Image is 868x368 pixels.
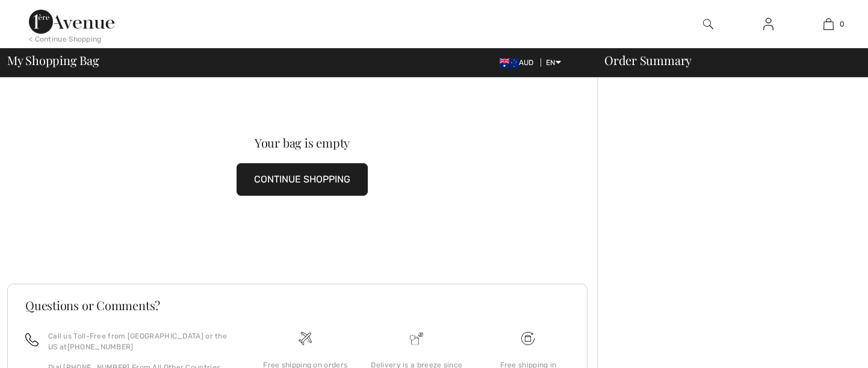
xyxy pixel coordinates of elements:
div: Your bag is empty [37,137,568,149]
a: 0 [799,17,858,31]
img: My Info [763,17,773,31]
img: Free shipping on orders over $180 [299,332,312,345]
img: call [25,333,39,346]
img: 1ère Avenue [29,10,114,34]
p: Call us Toll-Free from [GEOGRAPHIC_DATA] or the US at [48,331,235,352]
span: AUD [500,58,539,67]
img: Delivery is a breeze since we pay the duties! [410,332,423,345]
button: CONTINUE SHOPPING [237,163,368,196]
span: 0 [840,19,845,30]
div: < Continue Shopping [29,34,102,45]
h3: Questions or Comments? [25,299,569,311]
span: My Shopping Bag [7,54,99,66]
img: My Bag [823,17,834,31]
img: Australian Dollar [500,58,519,68]
img: search the website [703,17,713,31]
img: Free shipping on orders over $180 [521,332,535,345]
span: EN [546,58,561,67]
a: Sign In [754,17,783,32]
a: [PHONE_NUMBER] [67,343,134,351]
div: Order Summary [590,54,861,66]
